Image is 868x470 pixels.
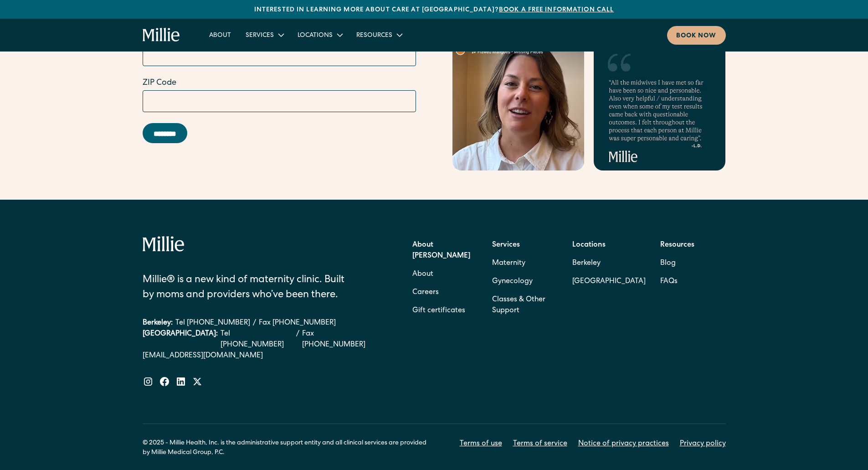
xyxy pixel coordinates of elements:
strong: Resources [660,242,694,249]
div: [GEOGRAPHIC_DATA]: [143,329,218,351]
a: Terms of service [513,439,567,449]
div: Resources [356,31,392,41]
a: About [202,27,238,42]
a: FAQs [660,273,678,291]
a: Book now [667,26,726,45]
div: Resources [349,27,409,42]
a: Privacy policy [680,439,726,449]
a: Book a free information call [499,7,614,13]
a: About [412,265,433,284]
strong: Services [492,242,520,249]
a: Terms of use [460,439,502,449]
div: Services [246,31,274,41]
a: Careers [412,284,439,302]
div: / [296,329,299,351]
a: Classes & Other Support [492,291,558,320]
a: [GEOGRAPHIC_DATA] [572,273,646,291]
div: Book now [676,31,717,41]
div: Berkeley: [143,318,173,329]
div: Locations [290,27,349,42]
a: Blog [660,254,676,273]
label: ZIP Code [143,77,416,89]
div: Locations [298,31,333,41]
a: [EMAIL_ADDRESS][DOMAIN_NAME] [143,351,378,362]
a: Notice of privacy practices [578,439,669,449]
a: Berkeley [572,254,646,273]
a: home [143,28,180,42]
a: Maternity [492,254,525,273]
a: Gynecology [492,273,533,291]
div: / [253,318,256,329]
a: Fax [PHONE_NUMBER] [259,318,336,329]
strong: About [PERSON_NAME] [412,242,470,260]
a: Tel [PHONE_NUMBER] [175,318,250,329]
div: © 2025 - Millie Health, Inc. is the administrative support entity and all clinical services are p... [143,439,434,458]
strong: Locations [572,242,606,249]
a: Gift certificates [412,302,465,320]
div: Services [238,27,290,42]
a: Fax [PHONE_NUMBER] [302,329,377,351]
div: Millie® is a new kind of maternity clinic. Built by moms and providers who’ve been there. [143,273,357,303]
a: Tel [PHONE_NUMBER] [221,329,294,351]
